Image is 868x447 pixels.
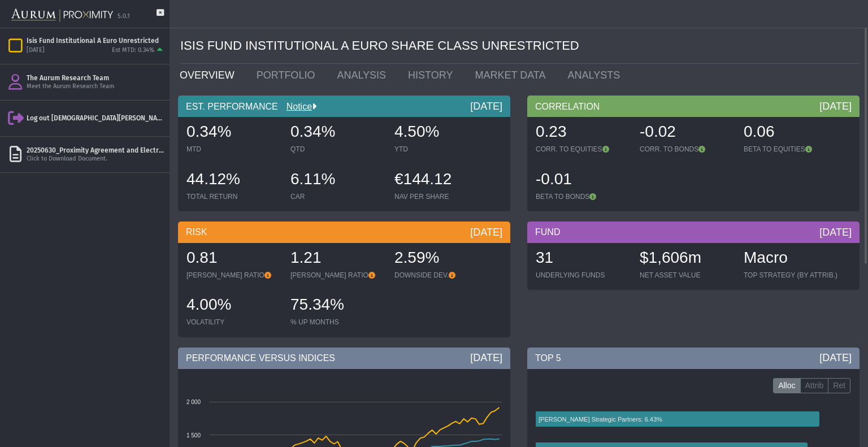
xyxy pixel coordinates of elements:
div: Isis Fund Institutional A Euro Unrestricted [27,36,165,45]
div: QTD [290,145,383,154]
div: CORR. TO EQUITIES [536,145,628,154]
a: MARKET DATA [466,64,559,86]
text: 1 500 [186,432,201,439]
div: TOTAL RETURN [186,192,279,201]
div: Est MTD: 0.34% [112,46,154,55]
div: -0.01 [536,168,628,192]
div: PERFORMANCE VERSUS INDICES [178,348,510,369]
div: 6.11% [290,168,383,192]
div: 5.0.1 [118,12,130,21]
a: HISTORY [400,64,466,86]
div: 4.50% [394,121,487,145]
text: 2 000 [186,399,201,405]
a: PORTFOLIO [248,64,329,86]
div: [PERSON_NAME] RATIO [290,271,383,280]
div: TOP STRATEGY (BY ATTRIB.) [744,271,837,280]
div: [DATE] [819,99,852,113]
div: [DATE] [819,225,852,239]
div: TOP 5 [527,348,860,369]
a: Notice [278,102,312,111]
div: Macro [744,247,837,271]
div: [DATE] [470,225,502,239]
div: 2.59% [394,247,487,271]
div: Notice [278,101,316,113]
div: FUND [527,222,860,243]
div: CORRELATION [527,96,860,117]
div: 4.00% [186,294,279,318]
div: 0.06 [744,121,836,145]
div: $1,606m [640,247,732,271]
div: [DATE] [470,351,502,364]
div: [DATE] [27,46,45,55]
label: Attrib [800,378,829,394]
label: Ret [828,378,850,394]
span: 0.34% [290,123,335,140]
div: 0.81 [186,247,279,271]
div: RISK [178,222,510,243]
div: 31 [536,247,628,271]
div: The Aurum Research Team [27,73,165,83]
text: [PERSON_NAME] Strategic Partners: 6.43% [539,416,662,423]
div: 1.21 [290,247,383,271]
div: NAV PER SHARE [394,192,487,201]
div: 75.34% [290,294,383,318]
div: -0.02 [640,121,732,145]
div: BETA TO BONDS [536,192,628,201]
div: 20250630_Proximity Agreement and Electronic Access Agreement (Signed).pdf [27,146,165,155]
a: OVERVIEW [171,64,248,86]
div: UNDERLYING FUNDS [536,271,628,280]
div: 44.12% [186,168,279,192]
div: CAR [290,192,383,201]
a: ANALYSTS [559,64,633,86]
div: Click to Download Document. [27,155,165,163]
div: Log out [DEMOGRAPHIC_DATA][PERSON_NAME] [27,114,165,123]
div: €144.12 [394,168,487,192]
div: NET ASSET VALUE [640,271,732,280]
span: 0.23 [536,123,567,140]
div: EST. PERFORMANCE [178,96,510,117]
div: DOWNSIDE DEV. [394,271,487,280]
label: Alloc [773,378,800,394]
div: Meet the Aurum Research Team [27,83,165,91]
div: [DATE] [819,351,852,364]
div: VOLATILITY [186,318,279,327]
div: CORR. TO BONDS [640,145,732,154]
img: Aurum-Proximity%20white.svg [11,3,113,28]
div: [PERSON_NAME] RATIO [186,271,279,280]
div: ISIS FUND INSTITUTIONAL A EURO SHARE CLASS UNRESTRICTED [180,28,860,64]
div: YTD [394,145,487,154]
div: MTD [186,145,279,154]
div: % UP MONTHS [290,318,383,327]
a: ANALYSIS [328,64,400,86]
span: 0.34% [186,123,231,140]
div: [DATE] [470,99,502,113]
div: BETA TO EQUITIES [744,145,836,154]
